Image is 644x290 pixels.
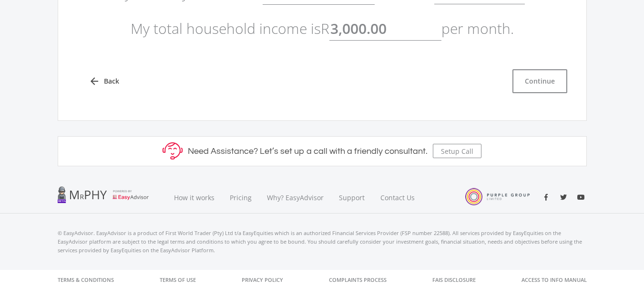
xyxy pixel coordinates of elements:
a: How it works [166,182,222,214]
p: © EasyAdvisor. EasyAdvisor is a product of First World Trader (Pty) Ltd t/a EasyEquities which is... [58,229,587,255]
a: Pricing [222,182,259,214]
a: Support [331,182,373,214]
i: arrow_back [89,75,100,87]
a: Complaints Process [329,270,387,290]
a: Why? EasyAdvisor [259,182,331,214]
a: Terms of Use [160,270,196,290]
a: Access to Info Manual [521,270,587,290]
a: Contact Us [373,182,423,214]
button: Continue [512,69,567,93]
a: Privacy Policy [242,270,283,290]
a: FAIS Disclosure [432,270,476,290]
a: arrow_back Back [77,69,131,93]
span: Back [104,76,119,86]
a: Terms & Conditions [58,270,114,290]
h5: Need Assistance? Let’s set up a call with a friendly consultant. [188,146,428,157]
button: Setup Call [433,144,481,158]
